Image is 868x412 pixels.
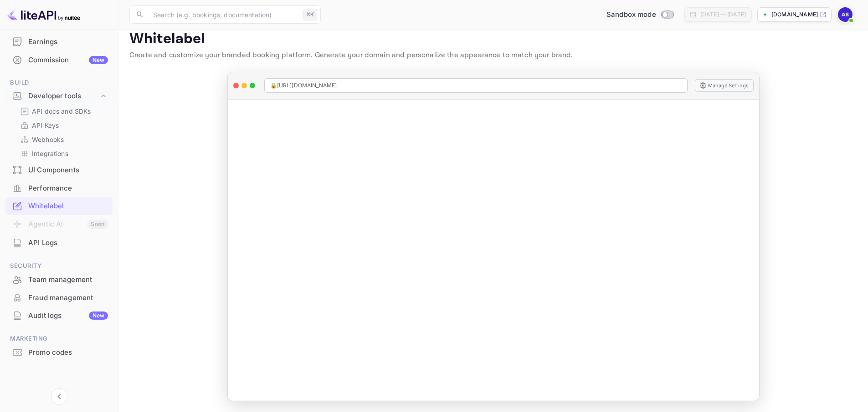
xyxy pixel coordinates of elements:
[5,261,113,271] span: Security
[28,55,108,65] div: Commission
[5,180,113,197] div: Performance
[606,10,656,20] span: Sandbox mode
[28,91,99,101] div: Developer tools
[16,105,109,118] div: API docs and SDKs
[129,30,857,48] p: Whitelabel
[5,344,113,361] a: Promo codes
[28,347,108,358] div: Promo codes
[5,307,113,325] div: Audit logsNew
[5,51,113,69] div: CommissionNew
[129,50,857,61] p: Create and customize your branded booking platform. Generate your domain and personalize the appe...
[5,271,113,289] div: Team management
[5,78,113,88] span: Build
[7,7,80,22] img: LiteAPI logo
[5,88,113,104] div: Developer tools
[5,344,113,362] div: Promo codes
[32,149,68,158] p: Integrations
[16,119,109,132] div: API Keys
[5,289,113,307] div: Fraud management
[5,234,113,252] div: API Logs
[32,135,64,144] p: Webhooks
[838,7,853,22] img: Ahmad Shabib
[28,293,108,303] div: Fraud management
[5,161,113,179] div: UI Components
[28,165,108,176] div: UI Components
[5,197,113,214] a: Whitelabel
[28,238,108,248] div: API Logs
[303,9,317,20] div: ⌘K
[5,33,113,50] a: Earnings
[5,51,113,68] a: CommissionNew
[700,10,746,19] div: [DATE] — [DATE]
[28,311,108,321] div: Audit logs
[89,56,108,64] div: New
[5,289,113,306] a: Fraud management
[16,147,109,160] div: Integrations
[5,33,113,51] div: Earnings
[5,197,113,215] div: Whitelabel
[5,271,113,288] a: Team management
[5,234,113,251] a: API Logs
[20,106,105,116] a: API docs and SDKs
[5,334,113,344] span: Marketing
[20,149,105,158] a: Integrations
[32,106,91,116] p: API docs and SDKs
[5,180,113,196] a: Performance
[28,183,108,194] div: Performance
[32,121,59,130] p: API Keys
[51,388,67,405] button: Collapse navigation
[148,5,300,24] input: Search (e.g. bookings, documentation)
[5,307,113,324] a: Audit logsNew
[20,135,105,144] a: Webhooks
[5,161,113,178] a: UI Components
[89,312,108,320] div: New
[771,10,818,19] p: [DOMAIN_NAME]
[28,275,108,285] div: Team management
[16,133,109,146] div: Webhooks
[695,79,754,92] button: Manage Settings
[270,81,337,90] span: 🔒 [URL][DOMAIN_NAME]
[20,121,105,130] a: API Keys
[28,201,108,211] div: Whitelabel
[28,37,108,47] div: Earnings
[603,10,677,20] div: Switch to Production mode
